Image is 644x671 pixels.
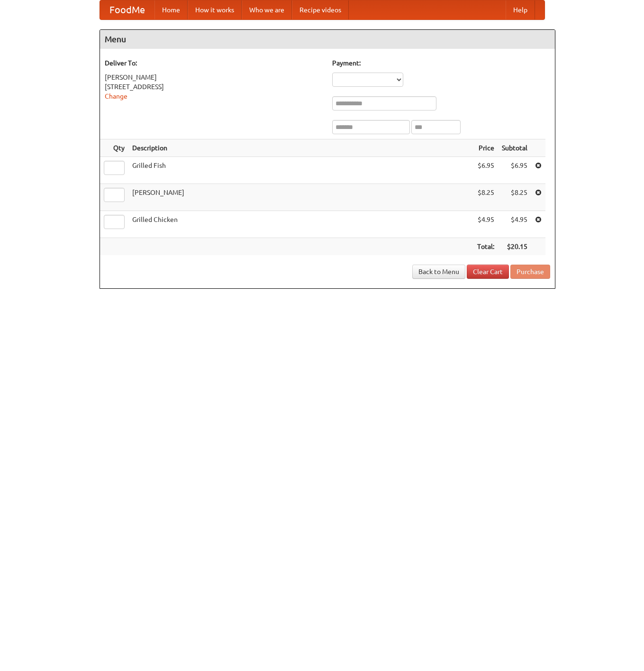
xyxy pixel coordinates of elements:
[473,184,498,211] td: $8.25
[510,265,550,279] button: Purchase
[498,211,531,238] td: $4.95
[188,0,242,19] a: How it works
[105,92,127,100] a: Change
[473,238,498,256] th: Total:
[473,211,498,238] td: $4.95
[473,157,498,184] td: $6.95
[128,139,473,157] th: Description
[105,58,323,68] h5: Deliver To:
[332,58,550,68] h5: Payment:
[498,238,531,256] th: $20.15
[412,265,465,279] a: Back to Menu
[506,0,535,19] a: Help
[128,184,473,211] td: [PERSON_NAME]
[128,211,473,238] td: Grilled Chicken
[242,0,292,19] a: Who we are
[128,157,473,184] td: Grilled Fish
[498,139,531,157] th: Subtotal
[100,0,154,19] a: FoodMe
[498,157,531,184] td: $6.95
[467,265,509,279] a: Clear Cart
[105,82,323,92] div: [STREET_ADDRESS]
[105,73,323,82] div: [PERSON_NAME]
[100,139,128,157] th: Qty
[100,30,555,49] h4: Menu
[498,184,531,211] td: $8.25
[473,139,498,157] th: Price
[154,0,188,19] a: Home
[292,0,349,19] a: Recipe videos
